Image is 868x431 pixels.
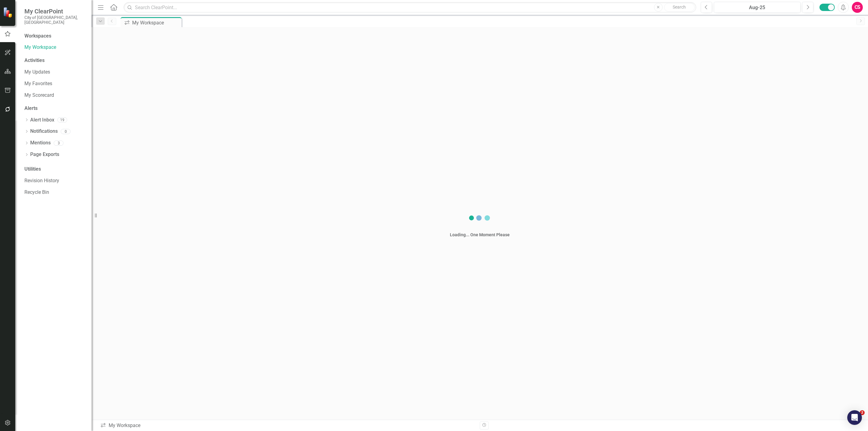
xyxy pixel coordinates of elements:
[24,44,85,51] a: My Workspace
[664,3,695,12] button: Search
[24,105,85,112] div: Alerts
[24,166,85,173] div: Utilities
[24,80,85,87] a: My Favorites
[124,2,696,13] input: Search ClearPoint...
[24,8,85,15] span: My ClearPoint
[450,232,510,238] div: Loading... One Moment Please
[24,69,85,76] a: My Updates
[847,410,862,425] div: Open Intercom Messenger
[24,177,85,184] a: Revision History
[30,117,54,124] a: Alert Inbox
[852,2,863,13] button: CS
[24,92,85,99] a: My Scorecard
[673,5,686,9] span: Search
[57,118,67,123] div: 19
[716,4,798,11] div: Aug-25
[860,410,865,415] span: 2
[3,7,14,18] img: ClearPoint Strategy
[61,129,71,134] div: 0
[714,2,801,13] button: Aug-25
[24,33,51,40] div: Workspaces
[132,19,180,27] div: My Workspace
[24,57,85,64] div: Activities
[30,139,51,147] a: Mentions
[100,422,475,429] div: My Workspace
[30,151,59,158] a: Page Exports
[24,189,85,196] a: Recycle Bin
[30,128,58,135] a: Notifications
[24,15,85,25] small: City of [GEOGRAPHIC_DATA], [GEOGRAPHIC_DATA]
[54,140,63,146] div: 3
